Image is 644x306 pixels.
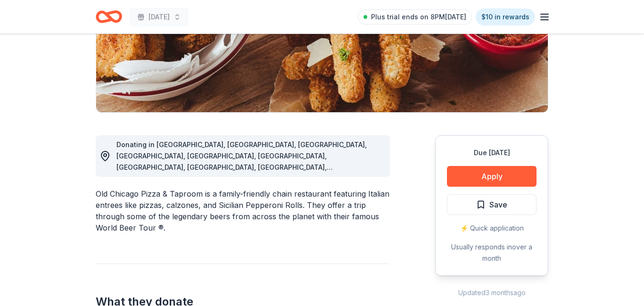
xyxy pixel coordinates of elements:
span: Plus trial ends on 8PM[DATE] [371,11,466,23]
a: Home [96,6,122,28]
button: [DATE] [130,8,189,26]
a: $10 in rewards [476,8,535,25]
span: [DATE] [149,11,170,23]
span: Donating in [GEOGRAPHIC_DATA], [GEOGRAPHIC_DATA], [GEOGRAPHIC_DATA], [GEOGRAPHIC_DATA], [GEOGRAPH... [116,141,367,228]
button: Apply [447,166,537,187]
div: Due [DATE] [447,147,537,158]
button: Save [447,194,537,215]
div: Updated 3 months ago [435,287,548,298]
a: Plus trial ends on 8PM[DATE] [358,9,472,25]
div: Old Chicago Pizza & Taproom is a family-friendly chain restaurant featuring Italian entrees like ... [96,188,390,233]
div: ⚡️ Quick application [447,223,537,234]
span: Save [489,198,507,211]
div: Usually responds in over a month [447,241,537,264]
